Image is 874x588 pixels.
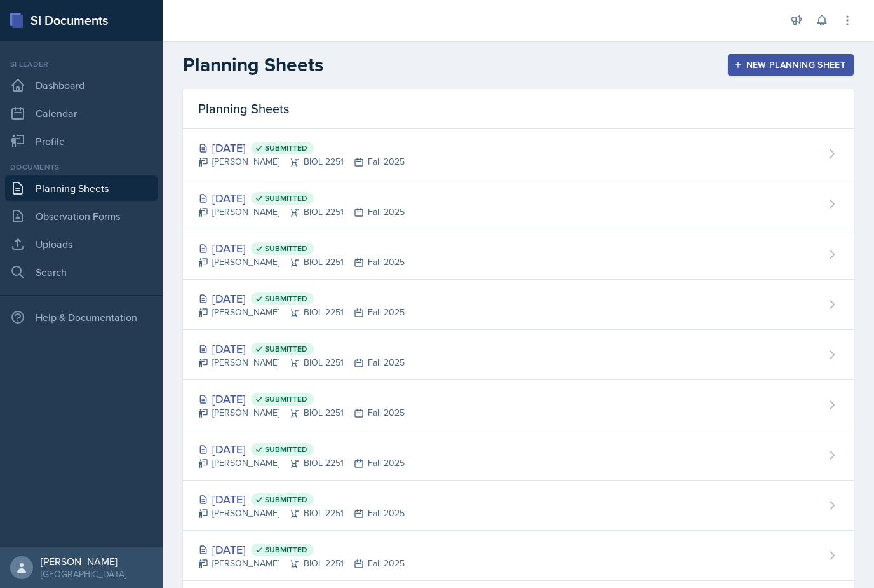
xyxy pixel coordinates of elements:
[198,256,405,269] div: [PERSON_NAME] BIOL 2251 Fall 2025
[183,481,854,531] a: [DATE] Submitted [PERSON_NAME]BIOL 2251Fall 2025
[198,541,405,558] div: [DATE]
[198,240,405,257] div: [DATE]
[265,193,307,203] span: Submitted
[198,390,405,407] div: [DATE]
[5,58,158,70] div: Si leader
[265,143,307,153] span: Submitted
[5,231,158,257] a: Uploads
[5,100,158,126] a: Calendar
[198,340,405,357] div: [DATE]
[198,139,405,156] div: [DATE]
[198,557,405,570] div: [PERSON_NAME] BIOL 2251 Fall 2025
[198,189,405,207] div: [DATE]
[728,54,854,76] button: New Planning Sheet
[183,280,854,330] a: [DATE] Submitted [PERSON_NAME]BIOL 2251Fall 2025
[5,72,158,98] a: Dashboard
[198,290,405,307] div: [DATE]
[198,356,405,369] div: [PERSON_NAME] BIOL 2251 Fall 2025
[265,444,307,455] span: Submitted
[41,568,126,580] div: [GEOGRAPHIC_DATA]
[198,155,405,168] div: [PERSON_NAME] BIOL 2251 Fall 2025
[265,394,307,404] span: Submitted
[183,229,854,280] a: [DATE] Submitted [PERSON_NAME]BIOL 2251Fall 2025
[5,161,158,173] div: Documents
[5,259,158,285] a: Search
[198,441,405,458] div: [DATE]
[183,129,854,179] a: [DATE] Submitted [PERSON_NAME]BIOL 2251Fall 2025
[5,304,158,330] div: Help & Documentation
[41,555,126,568] div: [PERSON_NAME]
[198,491,405,508] div: [DATE]
[265,294,307,304] span: Submitted
[198,306,405,319] div: [PERSON_NAME] BIOL 2251 Fall 2025
[198,205,405,219] div: [PERSON_NAME] BIOL 2251 Fall 2025
[736,60,845,70] div: New Planning Sheet
[265,495,307,505] span: Submitted
[265,243,307,254] span: Submitted
[183,330,854,380] a: [DATE] Submitted [PERSON_NAME]BIOL 2251Fall 2025
[198,406,405,420] div: [PERSON_NAME] BIOL 2251 Fall 2025
[183,179,854,229] a: [DATE] Submitted [PERSON_NAME]BIOL 2251Fall 2025
[5,203,158,229] a: Observation Forms
[265,344,307,354] span: Submitted
[5,175,158,201] a: Planning Sheets
[198,456,405,470] div: [PERSON_NAME] BIOL 2251 Fall 2025
[5,128,158,154] a: Profile
[265,545,307,555] span: Submitted
[183,380,854,430] a: [DATE] Submitted [PERSON_NAME]BIOL 2251Fall 2025
[183,430,854,481] a: [DATE] Submitted [PERSON_NAME]BIOL 2251Fall 2025
[198,507,405,520] div: [PERSON_NAME] BIOL 2251 Fall 2025
[183,531,854,581] a: [DATE] Submitted [PERSON_NAME]BIOL 2251Fall 2025
[183,89,854,129] div: Planning Sheets
[183,53,323,76] h2: Planning Sheets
